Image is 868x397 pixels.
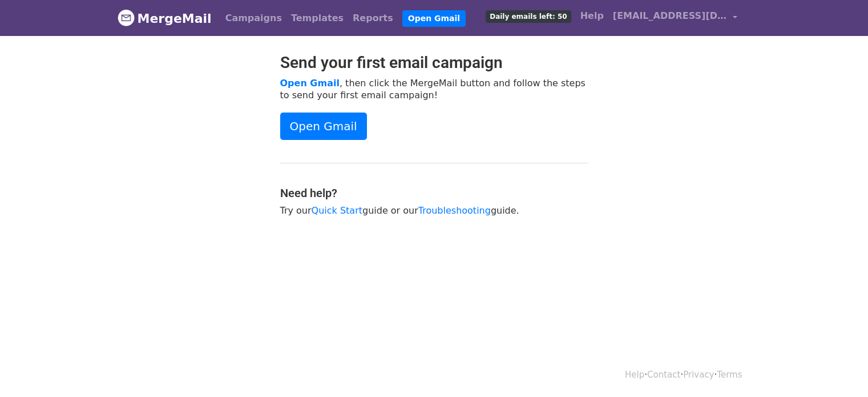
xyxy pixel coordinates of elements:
[486,10,571,23] span: Daily emails left: 50
[280,186,588,200] h4: Need help?
[625,370,644,380] a: Help
[613,9,727,23] span: [EMAIL_ADDRESS][DOMAIN_NAME]
[647,370,680,380] a: Contact
[118,6,212,30] a: MergeMail
[286,7,348,30] a: Templates
[118,9,135,26] img: MergeMail logo
[280,204,588,216] p: Try our guide or our guide.
[348,7,398,30] a: Reports
[418,205,491,216] a: Troubleshooting
[280,77,588,101] p: , then click the MergeMail button and follow the steps to send your first email campaign!
[280,78,340,89] a: Open Gmail
[280,53,588,73] h2: Send your first email campaign
[312,205,362,216] a: Quick Start
[402,10,466,27] a: Open Gmail
[280,113,367,140] a: Open Gmail
[608,5,742,31] a: [EMAIL_ADDRESS][DOMAIN_NAME]
[481,5,575,27] a: Daily emails left: 50
[576,5,608,27] a: Help
[683,370,714,380] a: Privacy
[221,7,286,30] a: Campaigns
[717,370,742,380] a: Terms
